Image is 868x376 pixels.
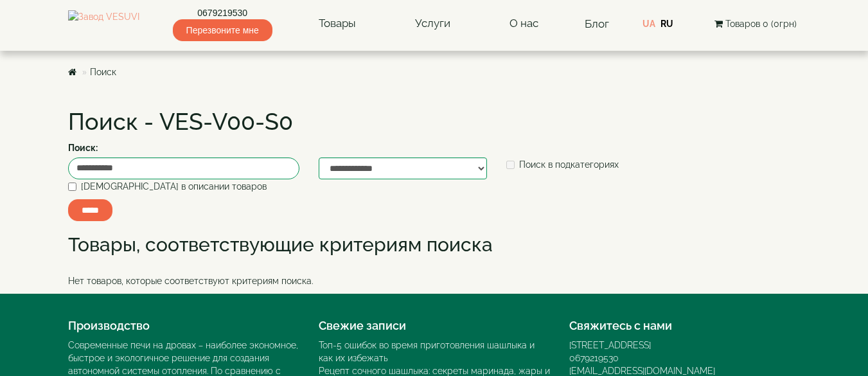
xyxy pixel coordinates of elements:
[68,109,801,135] h1: Поиск - VES-V00-S0
[402,9,463,39] a: Услуги
[306,9,369,39] a: Товары
[68,10,139,37] img: Завод VESUVI
[660,19,673,29] a: RU
[506,161,515,169] input: Поиск в подкатегориях
[725,19,797,29] span: Товаров 0 (0грн)
[68,141,98,154] label: Поиск:
[68,274,801,287] p: Нет товаров, которые соответствуют критериям поиска.
[585,17,609,30] a: Блог
[173,6,272,19] a: 0679219530
[68,180,267,193] label: [DEMOGRAPHIC_DATA] в описании товаров
[497,9,551,39] a: О нас
[569,353,619,363] a: 0679219530
[506,158,619,171] label: Поиск в подкатегориях
[569,319,801,332] h4: Свяжитесь с нами
[173,19,272,41] span: Перезвоните мне
[711,17,801,31] button: Товаров 0 (0грн)
[319,340,535,363] a: Топ-5 ошибок во время приготовления шашлыка и как их избежать
[319,319,550,332] h4: Свежие записи
[68,183,76,191] input: [DEMOGRAPHIC_DATA] в описании товаров
[68,234,801,255] h2: Товары, соответствующие критериям поиска
[569,339,801,352] div: [STREET_ADDRESS]
[90,67,116,77] a: Поиск
[642,19,655,29] a: UA
[68,319,299,332] h4: Производство
[569,366,715,376] a: [EMAIL_ADDRESS][DOMAIN_NAME]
